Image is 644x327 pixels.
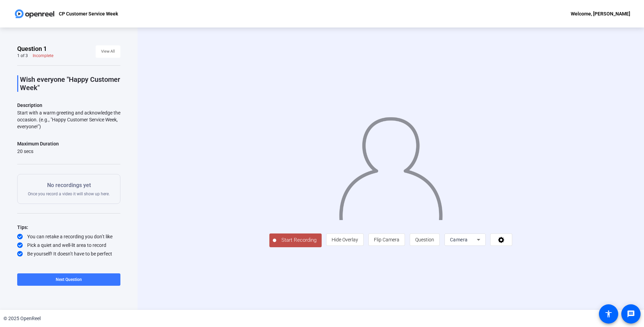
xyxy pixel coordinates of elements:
span: Hide Overlay [332,237,358,242]
img: overlay [338,111,443,220]
div: You can retake a recording you don’t like [17,233,120,240]
button: View All [96,45,120,58]
div: Welcome, [PERSON_NAME] [571,10,630,18]
span: Start Recording [276,236,322,244]
div: Incomplete [33,53,53,58]
button: Hide Overlay [326,233,364,246]
img: OpenReel logo [14,7,55,21]
button: Next Question [17,273,120,286]
button: Question [410,233,440,246]
div: Maximum Duration [17,140,59,148]
p: Wish everyone "Happy Customer Week" [20,75,120,92]
span: Flip Camera [374,237,399,242]
div: Tips: [17,223,120,231]
div: Pick a quiet and well-lit area to record [17,242,120,249]
p: CP Customer Service Week [59,10,118,18]
p: Description [17,101,120,109]
span: Next Question [56,277,82,282]
div: 1 of 3 [17,53,28,58]
button: Start Recording [269,233,322,247]
div: 20 secs [17,148,59,155]
span: Question [415,237,434,242]
span: View All [101,46,115,57]
div: Start with a warm greeting and acknowledge the occasion. (e.g., "Happy Customer Service Week, eve... [17,109,120,130]
button: Flip Camera [368,233,405,246]
mat-icon: message [627,310,635,318]
span: Question 1 [17,45,47,53]
div: Be yourself! It doesn’t have to be perfect [17,250,120,257]
span: Camera [450,237,468,242]
mat-icon: accessibility [604,310,613,318]
div: © 2025 OpenReel [3,315,41,322]
p: No recordings yet [28,181,110,189]
div: Once you record a video it will show up here. [28,181,110,197]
